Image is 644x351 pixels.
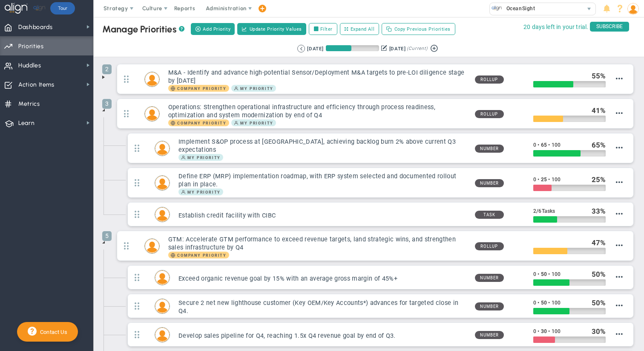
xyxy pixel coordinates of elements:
span: 20 days left in your trial. [523,22,588,32]
span: 65 [541,142,547,148]
div: Craig Churchill [155,141,170,156]
div: Craig Churchill [144,72,160,87]
div: % [592,206,606,216]
h3: Secure 2 net new lighthouse customer (Key OEM/Key Accounts*) advances for targeted close in Q4. [178,299,468,315]
img: Tyler Van Schoonhoven [155,207,170,222]
h3: Define ERP (MRP) implementation roadmap, with ERP system selected and documented rollout plan in ... [178,172,468,189]
span: 50 [592,270,600,278]
span: Contact Us [37,329,67,335]
span: OceanSight [502,3,535,14]
span: 0 [533,177,536,183]
span: 100 [552,300,561,306]
span: 2 6 [533,208,555,214]
span: 65 [592,141,600,149]
div: % [592,327,606,336]
span: My Priority [178,189,223,195]
button: Expand All [340,23,379,35]
span: Company Priority [177,121,227,125]
div: % [592,71,606,81]
span: • [548,142,550,148]
span: • [548,328,550,334]
div: [DATE] [307,45,323,52]
span: 30 [592,327,600,336]
h3: Establish credit facility with CIBC [178,212,468,220]
div: % [592,106,606,115]
h3: Implement S&OP process at [GEOGRAPHIC_DATA], achieving backlog burn 2% above current Q3 expectations [178,138,468,154]
span: My Priority [231,85,276,92]
span: • [538,142,539,148]
img: 204746.Person.photo [627,3,639,15]
span: Rollup [475,242,504,250]
span: SUBSCRIBE [590,22,629,32]
h3: Operations: Strengthen operational infrastructure and efficiency through process readiness, optim... [168,103,468,119]
span: • [538,177,539,183]
span: 33 [592,207,600,215]
span: (Current) [407,45,427,52]
span: 50 [541,271,547,277]
img: Craig Churchill [145,107,159,121]
span: My Priority [187,190,221,194]
div: Matt Burdyny [155,299,170,314]
span: 41 [592,106,600,115]
h3: M&A - Identify and advance high-potential Sensor/Deployment M&A targets to pre-LOI diligence stag... [168,69,468,85]
img: Matt Burdyny [145,239,159,253]
span: Huddles [18,57,41,75]
span: 100 [552,328,561,334]
h3: Exceed organic revenue goal by 15% with an average gross margin of 45%+ [178,275,468,283]
img: Matt Burdyny [155,328,170,342]
div: % [592,238,606,247]
span: Rollup [475,110,504,118]
span: Company Priority [168,252,229,258]
span: Add Priority [203,26,230,33]
span: • [538,271,539,277]
span: • [548,271,550,277]
span: 100 [552,142,561,148]
span: Tasks [542,208,555,214]
div: Craig Churchill [155,175,170,191]
span: 0 [533,328,536,334]
span: 2 [102,64,112,74]
span: 0 [533,142,536,148]
span: Number [475,179,504,187]
span: select [583,3,595,15]
div: Craig Churchill [144,106,160,122]
span: Action Items [18,76,55,94]
span: Update Priority Values [250,26,302,33]
span: 5 [102,231,112,241]
button: Update Priority Values [237,23,306,35]
span: Administration [206,5,246,12]
span: My Priority [187,156,221,160]
span: Strategy [103,5,128,12]
span: Learn [18,114,34,132]
span: 0 [533,271,536,277]
button: Copy Previous Priorities [382,23,455,35]
span: 50 [541,300,547,306]
span: Company Priority [177,87,227,91]
span: Expand All [351,26,375,33]
div: [DATE] [389,45,405,52]
span: 100 [552,271,561,277]
span: 100 [552,177,561,183]
span: 55 [592,72,600,80]
span: My Priority [178,154,223,161]
h3: Develop sales pipeline for Q4, reaching 1.5x Q4 revenue goal by end of Q3. [178,332,468,340]
span: Company Priority [168,119,229,126]
span: Culture [142,5,162,12]
span: 47 [592,238,600,247]
span: Task [475,211,504,219]
span: 50 [592,299,600,307]
span: 0 [533,300,536,306]
span: Copy Previous Priorities [394,26,451,33]
div: % [592,175,606,184]
img: 32760.Company.photo [492,3,502,14]
img: Craig Churchill [155,176,170,190]
span: My Priority [240,87,273,91]
span: My Priority [240,121,273,125]
span: 30 [541,328,547,334]
span: / [536,208,538,214]
span: 25 [541,177,547,183]
button: Add Priority [191,23,235,35]
img: Matt Burdyny [155,299,170,313]
span: My Priority [231,119,276,126]
span: • [538,300,539,306]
